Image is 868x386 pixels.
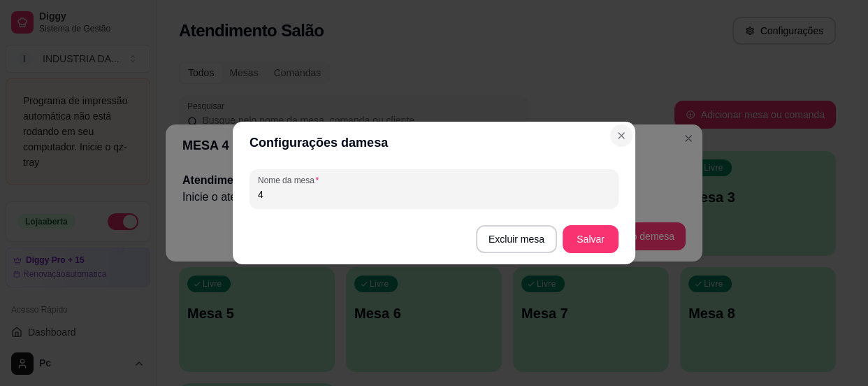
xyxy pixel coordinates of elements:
[233,122,635,164] header: Configurações da mesa
[258,187,610,201] input: Nome da mesa
[476,225,557,253] button: Excluir mesa
[563,225,619,253] button: Salvar
[610,124,632,147] button: Close
[258,174,324,186] label: Nome da mesa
